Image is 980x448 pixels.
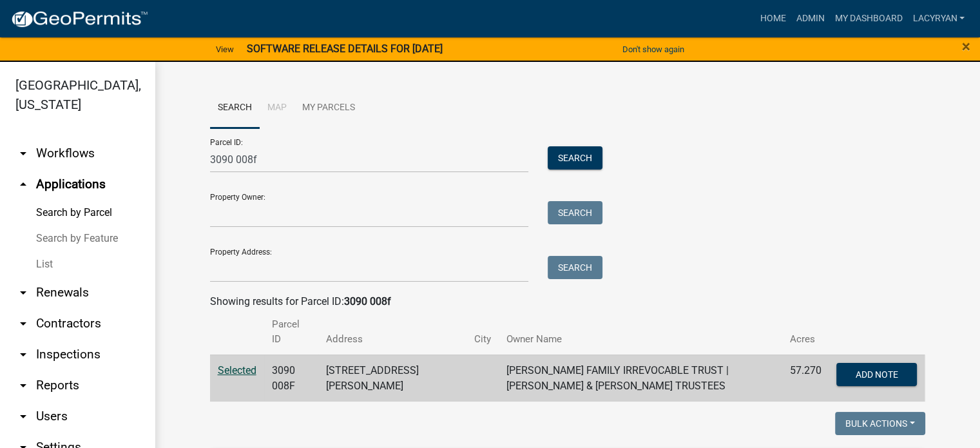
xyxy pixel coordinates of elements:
[499,309,782,355] th: Owner Name
[15,409,31,424] i: arrow_drop_down
[962,39,970,54] button: Close
[548,146,602,170] button: Search
[15,347,31,362] i: arrow_drop_down
[835,412,925,435] button: Bulk Actions
[210,88,260,129] a: Search
[617,39,689,60] button: Don't show again
[836,363,917,386] button: Add Note
[211,39,239,60] a: View
[15,316,31,331] i: arrow_drop_down
[15,146,31,161] i: arrow_drop_down
[466,309,499,355] th: City
[791,6,829,31] a: Admin
[247,43,443,55] strong: SOFTWARE RELEASE DETAILS FOR [DATE]
[218,364,256,376] a: Selected
[15,285,31,300] i: arrow_drop_down
[318,309,466,355] th: Address
[15,378,31,393] i: arrow_drop_down
[829,6,907,31] a: My Dashboard
[15,177,31,192] i: arrow_drop_up
[754,6,791,31] a: Home
[856,369,898,379] span: Add Note
[344,295,391,307] strong: 3090 008f
[548,256,602,279] button: Search
[264,355,318,402] td: 3090 008F
[499,355,782,402] td: [PERSON_NAME] FAMILY IRREVOCABLE TRUST | [PERSON_NAME] & [PERSON_NAME] TRUSTEES
[548,201,602,224] button: Search
[210,294,925,309] div: Showing results for Parcel ID:
[318,355,466,402] td: [STREET_ADDRESS][PERSON_NAME]
[782,355,829,402] td: 57.270
[907,6,970,31] a: lacyryan
[962,37,970,55] span: ×
[264,309,318,355] th: Parcel ID
[294,88,363,129] a: My Parcels
[782,309,829,355] th: Acres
